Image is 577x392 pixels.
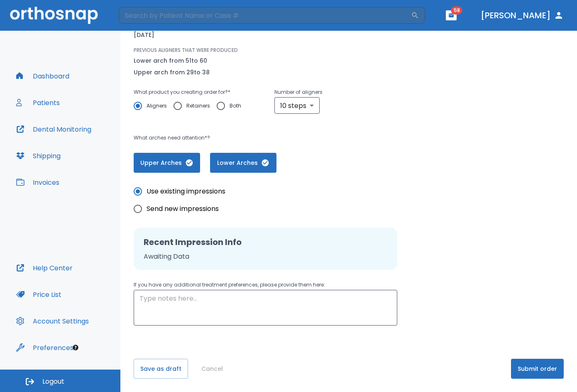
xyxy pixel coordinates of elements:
[274,87,323,97] p: Number of aligners
[451,6,462,15] span: 58
[11,172,64,192] button: Invoices
[11,93,65,113] button: Patients
[11,119,96,139] button: Dental Monitoring
[142,159,192,167] span: Upper Arches
[186,101,210,111] span: Retainers
[119,7,411,24] input: Search by Patient Name or Case #
[134,56,210,66] p: Lower arch from 51 to 60
[42,377,64,386] span: Logout
[147,101,167,111] span: Aligners
[11,284,66,304] button: Price List
[11,146,66,166] button: Shipping
[218,159,268,167] span: Lower Arches
[11,258,78,278] button: Help Center
[147,204,219,214] span: Send new impressions
[11,311,94,331] button: Account Settings
[210,153,276,173] button: Lower Arches
[72,344,79,351] div: Tooltip anchor
[134,67,210,77] p: Upper arch from 29 to 38
[144,252,387,262] p: Awaiting Data
[477,8,567,23] button: [PERSON_NAME]
[134,153,200,173] button: Upper Arches
[134,359,188,379] button: Save as draft
[144,236,387,248] h2: Recent Impression Info
[134,133,384,143] p: What arches need attention*?
[134,47,238,54] p: PREVIOUS ALIGNERS THAT WERE PRODUCED
[511,359,564,379] button: Submit order
[147,186,225,196] span: Use existing impressions
[134,280,397,290] p: If you have any additional treatment preferences, please provide them here:
[134,87,248,97] p: What product you creating order for? *
[11,338,78,358] button: Preferences
[230,101,241,111] span: Both
[10,7,98,24] img: Orthosnap
[198,359,226,379] button: Cancel
[274,97,320,114] div: 10 steps
[11,66,74,86] button: Dashboard
[134,30,154,40] p: [DATE]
